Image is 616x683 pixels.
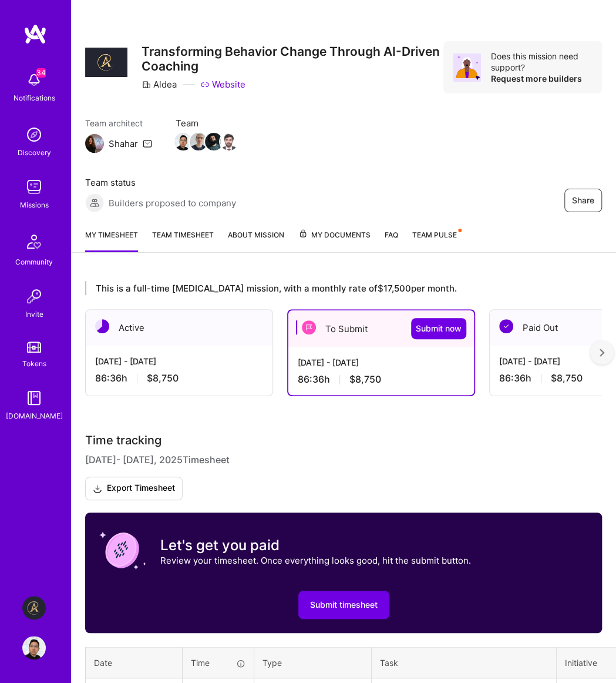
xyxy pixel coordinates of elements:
h3: Let's get you paid [160,537,471,554]
i: icon Download [93,483,102,495]
div: This is a full-time [MEDICAL_DATA] mission, with a monthly rate of $17,500 per month. [85,281,602,295]
div: Active [86,310,272,346]
img: guide book [22,386,46,410]
a: FAQ [385,229,398,252]
img: Community [20,227,48,256]
img: logo [23,24,47,45]
button: Export Timesheet [85,477,183,500]
div: [DOMAIN_NAME] [6,410,63,422]
div: [DATE] - [DATE] [95,355,263,367]
span: Team architect [85,117,152,129]
img: coin [99,527,146,574]
img: teamwork [22,175,46,199]
div: Request more builders [490,73,593,84]
img: Team Member Avatar [190,133,207,150]
div: Discovery [18,146,51,159]
a: Website [200,78,245,91]
img: Aldea: Transforming Behavior Change Through AI-Driven Coaching [22,596,46,620]
div: Aldea [142,78,177,91]
img: Team Member Avatar [220,133,238,150]
th: Date [86,648,183,678]
img: Avatar [453,53,481,82]
img: Company Logo [85,48,127,78]
span: Time tracking [85,433,161,448]
a: User Avatar [19,636,49,659]
a: My timesheet [85,229,138,252]
img: Builders proposed to company [85,193,104,212]
p: Review your timesheet. Once everything looks good, hit the submit button. [160,554,471,567]
span: Team status [85,176,236,189]
a: Team Member Avatar [206,132,221,152]
img: To Submit [302,320,316,334]
th: Type [254,648,372,678]
img: tokens [27,341,41,353]
th: Task [372,648,557,678]
a: My Documents [298,229,371,252]
span: [DATE] - [DATE] , 2025 Timesheet [85,453,230,467]
div: Invite [25,308,43,320]
div: Shahar [109,138,138,150]
span: Submit now [416,323,462,334]
div: Does this mission need support? [490,51,593,73]
div: Community [15,256,53,268]
img: Paid Out [499,319,513,333]
i: icon Mail [143,139,152,148]
span: My Documents [298,229,371,242]
div: Missions [20,199,49,211]
a: Team Member Avatar [176,132,191,152]
div: [DATE] - [DATE] [298,356,464,369]
button: Submit now [411,318,466,339]
a: Aldea: Transforming Behavior Change Through AI-Driven Coaching [19,596,49,620]
span: $8,750 [551,372,583,384]
span: $8,750 [349,373,381,386]
div: 86:36 h [298,373,464,386]
img: User Avatar [22,636,46,659]
img: Team Architect [85,134,104,153]
span: Team [176,117,237,129]
span: 34 [36,68,46,78]
img: right [600,349,604,357]
img: Invite [22,284,46,308]
span: $8,750 [147,372,179,384]
div: Time [191,657,245,669]
a: Team timesheet [152,229,214,252]
div: Tokens [22,357,46,370]
span: Share [572,195,594,206]
span: Submit timesheet [310,599,378,611]
a: Team Member Avatar [191,132,206,152]
button: Share [564,189,602,212]
img: Active [95,319,109,333]
a: About Mission [228,229,284,252]
span: Builders proposed to company [109,197,236,209]
i: icon CompanyGray [142,80,151,89]
div: 86:36 h [95,372,263,384]
a: Team Member Avatar [221,132,237,152]
div: To Submit [288,310,474,347]
div: Notifications [14,92,55,104]
button: Submit timesheet [298,591,389,619]
img: Team Member Avatar [174,133,192,150]
img: Team Member Avatar [205,133,223,150]
h3: Transforming Behavior Change Through AI-Driven Coaching [142,44,443,73]
img: bell [22,68,46,92]
a: Team Pulse [412,229,460,252]
span: Team Pulse [412,230,457,239]
img: discovery [22,123,46,146]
